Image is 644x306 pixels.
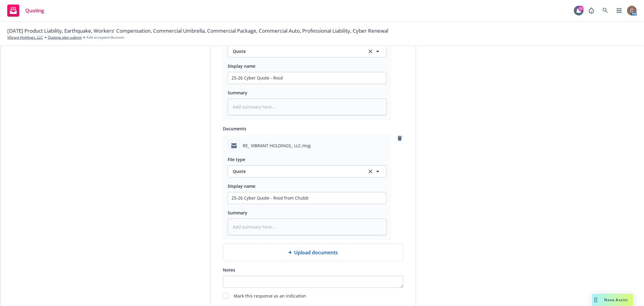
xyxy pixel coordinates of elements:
[25,8,44,13] span: Quoting
[613,5,625,17] a: Switch app
[223,244,403,261] div: Upload documents
[228,157,245,162] span: File type
[233,168,360,174] span: Quote
[7,27,388,35] span: [DATE] Product Liability, Earthquake, Workers' Compensation, Commercial Umbrella, Commercial Pack...
[367,48,374,55] a: clear selection
[604,297,628,302] span: Nova Assist
[592,294,633,306] button: Nova Assist
[627,6,637,15] img: photo
[223,126,246,132] span: Documents
[243,142,311,149] span: RE_ VIBRANT HOLDINGS_ LLC.msg
[592,294,600,306] div: Drag to move
[228,72,386,84] input: Add display name here...
[367,168,374,175] a: clear selection
[7,35,43,40] a: Vibrant Holdings, LLC
[86,35,124,40] span: Add accepted decision
[585,5,598,17] a: Report a Bug
[223,267,235,273] span: Notes
[228,183,255,189] span: Display name
[234,293,306,300] span: Mark this response as an indication
[228,63,255,69] span: Display name
[228,90,247,96] span: Summary
[599,5,611,17] a: Search
[228,210,247,216] span: Summary
[294,249,338,256] span: Upload documents
[396,135,403,142] a: remove
[228,192,386,204] input: Add display name here...
[578,6,584,11] div: 20
[228,165,386,177] button: Quoteclear selection
[5,2,46,19] a: Quoting
[48,35,82,40] a: Quoting plan submit
[228,45,386,57] button: Quoteclear selection
[233,48,360,54] span: Quote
